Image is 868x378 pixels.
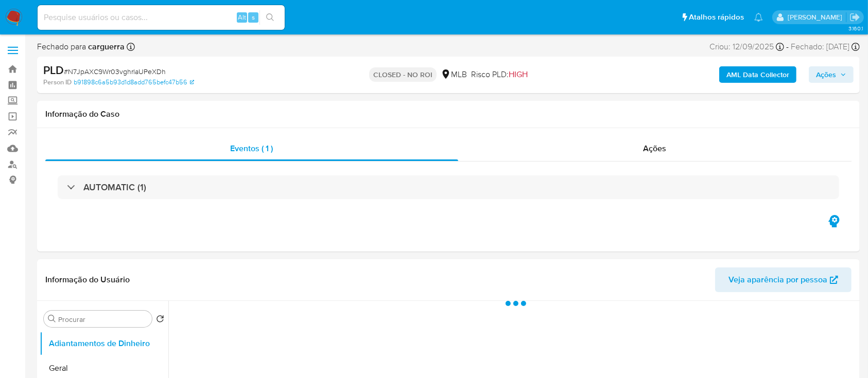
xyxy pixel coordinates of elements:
[709,41,784,52] div: Criou: 12/09/2025
[252,12,255,22] span: s
[40,331,168,356] button: Adiantamentos de Dinheiro
[726,66,789,83] b: AML Data Collector
[83,182,146,193] h3: AUTOMATIC (1)
[58,175,839,199] div: AUTOMATIC (1)
[471,69,528,80] span: Risco PLD:
[45,109,852,119] h1: Informação do Caso
[238,12,246,22] span: Alt
[715,267,852,292] button: Veja aparência por pessoa
[849,12,860,23] a: Sair
[64,66,166,77] span: # N7JpAXC9Wr03vghrlaUPeXDh
[58,315,148,324] input: Procurar
[259,10,281,25] button: search-icon
[38,11,285,24] input: Pesquise usuários ou casos...
[791,41,860,52] div: Fechado: [DATE]
[156,315,164,326] button: Retornar ao pedido padrão
[231,142,273,154] span: Eventos ( 1 )
[74,78,194,87] a: b91898c6a5b93d1d8add765befc47b56
[754,13,763,22] a: Notificações
[441,69,467,80] div: MLB
[786,41,789,52] span: -
[45,275,130,285] h1: Informação do Usuário
[37,41,125,52] span: Fechado para
[689,12,744,23] span: Atalhos rápidos
[816,66,836,83] span: Ações
[43,62,64,78] b: PLD
[809,66,854,83] button: Ações
[369,67,437,82] p: CLOSED - NO ROI
[509,68,528,80] span: HIGH
[644,142,667,154] span: Ações
[728,267,827,292] span: Veja aparência por pessoa
[719,66,796,83] button: AML Data Collector
[43,78,72,87] b: Person ID
[86,41,125,52] b: carguerra
[48,315,56,323] button: Procurar
[788,12,846,22] p: carlos.guerra@mercadopago.com.br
